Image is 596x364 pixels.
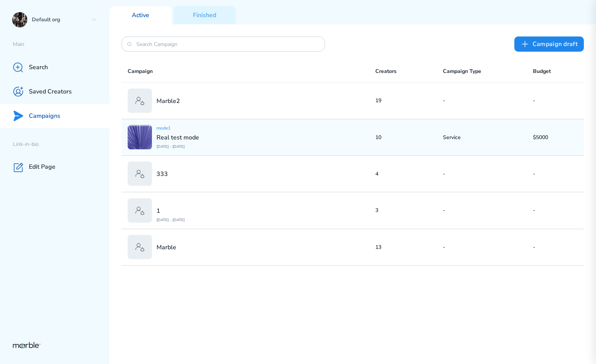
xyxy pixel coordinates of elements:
[533,170,578,177] p: -
[193,11,216,19] p: Finished
[375,67,443,76] p: Creators
[443,244,533,251] p: -
[157,243,176,252] p: Marble
[443,134,533,141] p: Service
[533,207,578,214] p: -
[136,41,310,48] input: Search Campaign
[29,88,72,96] p: Saved Creators
[29,63,48,71] p: Search
[13,141,109,148] p: Link-in-bio
[157,133,199,142] p: Real test mode
[157,207,185,215] p: 1
[157,217,185,223] p: [DATE] - [DATE]
[375,134,443,141] p: 10
[443,207,533,214] p: -
[375,170,443,177] p: 4
[533,67,578,76] p: Budget
[157,125,199,131] p: mode1
[514,36,584,52] button: Сampaign draft
[375,207,443,214] p: 3
[29,112,60,120] p: Campaigns
[128,67,375,76] p: Campaign
[132,11,149,19] p: Active
[533,134,578,141] p: $5000
[375,244,443,251] p: 13
[443,67,533,76] p: Campaign Type
[157,97,180,105] p: Marble2
[29,163,55,171] p: Edit Page
[375,97,443,104] p: 19
[157,170,168,178] p: 333
[443,170,533,177] p: -
[32,16,88,24] p: Default org
[533,244,578,251] p: -
[157,144,199,149] p: [DATE] - [DATE]
[443,97,533,104] p: -
[13,41,109,48] p: Main
[533,97,578,104] p: -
